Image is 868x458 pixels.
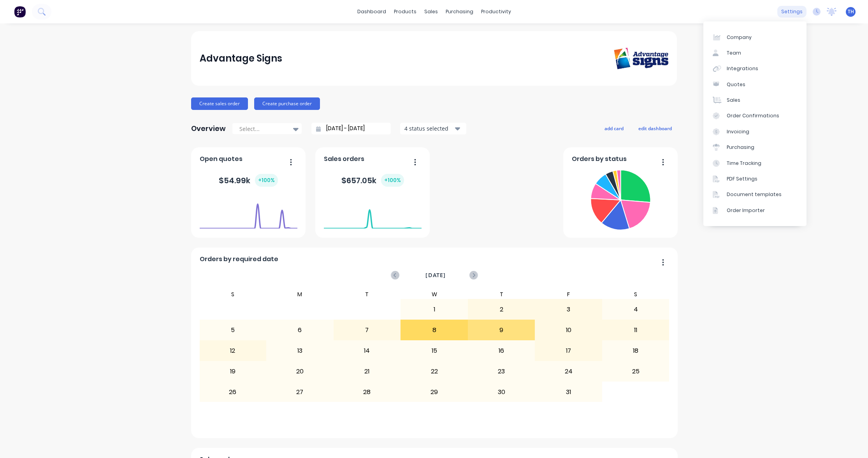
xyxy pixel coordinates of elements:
[727,34,752,41] div: Company
[703,203,807,218] a: Order Importer
[401,362,467,381] div: 22
[334,362,401,381] div: 21
[267,320,333,340] div: 6
[535,320,602,340] div: 10
[200,362,266,381] div: 19
[727,112,779,119] div: Order Confirmations
[334,320,401,340] div: 7
[353,6,390,18] a: dashboard
[219,174,278,187] div: $ 54.99k
[200,341,266,361] div: 12
[603,320,669,340] div: 11
[603,362,669,381] div: 25
[727,50,741,57] div: Team
[420,6,442,18] div: sales
[703,77,807,92] a: Quotes
[614,48,668,70] img: Advantage Signs
[401,290,468,299] div: W
[401,320,467,340] div: 8
[602,290,669,299] div: S
[727,207,765,214] div: Order Importer
[477,6,515,18] div: productivity
[535,341,602,361] div: 17
[727,128,749,135] div: Invoicing
[255,174,278,187] div: + 100 %
[200,382,266,402] div: 26
[727,97,740,104] div: Sales
[468,300,535,319] div: 2
[535,362,602,381] div: 24
[267,382,333,402] div: 27
[266,290,334,299] div: M
[727,144,754,151] div: Purchasing
[267,362,333,381] div: 20
[703,187,807,202] a: Document templates
[324,154,364,164] span: Sales orders
[703,155,807,171] a: Time Tracking
[200,255,278,264] span: Orders by required date
[254,97,320,110] button: Create purchase order
[703,108,807,124] a: Order Confirmations
[703,171,807,187] a: PDF Settings
[199,290,267,299] div: S
[703,140,807,155] a: Purchasing
[727,160,761,167] div: Time Tracking
[468,341,535,361] div: 16
[703,29,807,45] a: Company
[334,290,401,299] div: T
[727,191,782,198] div: Document templates
[535,290,602,299] div: F
[848,8,854,15] span: TH
[599,123,629,133] button: add card
[191,97,248,110] button: Create sales order
[381,174,404,187] div: + 100 %
[468,290,535,299] div: T
[535,300,602,319] div: 3
[200,51,282,66] div: Advantage Signs
[442,6,477,18] div: purchasing
[633,123,677,133] button: edit dashboard
[703,92,807,108] a: Sales
[390,6,420,18] div: products
[535,382,602,402] div: 31
[404,124,453,133] div: 4 status selected
[200,154,242,164] span: Open quotes
[468,362,535,381] div: 23
[267,341,333,361] div: 13
[425,271,446,279] span: [DATE]
[777,6,807,18] div: settings
[401,341,467,361] div: 15
[703,45,807,61] a: Team
[334,382,401,402] div: 28
[603,300,669,319] div: 4
[334,341,401,361] div: 14
[468,320,535,340] div: 9
[468,382,535,402] div: 30
[603,341,669,361] div: 18
[703,61,807,76] a: Integrations
[572,154,627,164] span: Orders by status
[727,81,745,88] div: Quotes
[401,382,467,402] div: 29
[341,174,404,187] div: $ 657.05k
[727,175,757,182] div: PDF Settings
[191,121,226,136] div: Overview
[727,65,758,72] div: Integrations
[401,300,467,319] div: 1
[14,6,26,18] img: Factory
[400,123,466,134] button: 4 status selected
[703,124,807,140] a: Invoicing
[200,320,266,340] div: 5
